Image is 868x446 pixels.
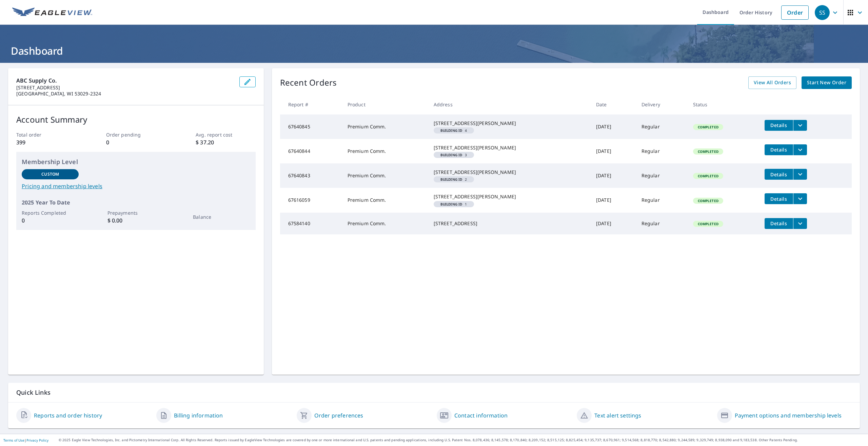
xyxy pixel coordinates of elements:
[688,94,759,114] th: Status
[434,120,585,127] div: [STREET_ADDRESS][PERSON_NAME]
[16,85,234,91] p: [STREET_ADDRESS]
[636,213,688,234] td: Regular
[636,163,688,188] td: Regular
[636,188,688,212] td: Regular
[765,169,793,180] button: detailsBtn-67640843
[815,5,830,20] div: SS
[174,411,223,420] a: Billing information
[765,120,793,131] button: detailsBtn-67640845
[793,144,807,155] button: filesDropdownBtn-67640844
[793,218,807,229] button: filesDropdownBtn-67584140
[769,122,789,128] span: Details
[793,193,807,204] button: filesDropdownBtn-67616059
[16,113,256,126] p: Account Summary
[694,221,723,226] span: Completed
[280,94,342,114] th: Report #
[769,146,789,153] span: Details
[591,94,636,114] th: Date
[793,169,807,180] button: filesDropdownBtn-67640843
[106,138,166,146] p: 0
[434,144,585,151] div: [STREET_ADDRESS][PERSON_NAME]
[436,202,471,206] span: 1
[22,198,250,207] p: 2025 Year To Date
[591,188,636,212] td: [DATE]
[436,178,471,181] span: 2
[735,411,842,420] a: Payment options and membership levels
[591,163,636,188] td: [DATE]
[22,209,79,216] p: Reports Completed
[342,163,428,188] td: Premium Comm.
[436,129,471,132] span: 4
[16,131,76,138] p: Total order
[636,139,688,163] td: Regular
[781,5,809,20] a: Order
[694,149,723,154] span: Completed
[636,114,688,139] td: Regular
[26,438,48,443] a: Privacy Policy
[591,213,636,234] td: [DATE]
[106,131,166,138] p: Order pending
[280,188,342,212] td: 67616059
[807,78,846,87] span: Start New Order
[342,213,428,234] td: Premium Comm.
[748,76,796,89] a: View All Orders
[3,438,48,442] p: |
[440,202,462,206] em: Building ID
[440,178,462,181] em: Building ID
[694,198,723,203] span: Completed
[434,193,585,200] div: [STREET_ADDRESS][PERSON_NAME]
[34,411,102,420] a: Reports and order history
[16,138,76,146] p: 399
[342,114,428,139] td: Premium Comm.
[280,114,342,139] td: 67640845
[107,209,164,216] p: Prepayments
[802,76,852,89] a: Start New Order
[59,438,865,443] p: © 2025 Eagle View Technologies, Inc. and Pictometry International Corp. All Rights Reserved. Repo...
[342,139,428,163] td: Premium Comm.
[280,163,342,188] td: 67640843
[754,78,791,87] span: View All Orders
[41,171,59,177] p: Custom
[436,153,471,157] span: 3
[769,196,789,202] span: Details
[454,411,508,420] a: Contact information
[16,91,234,97] p: [GEOGRAPHIC_DATA], WI 53029-2324
[765,193,793,204] button: detailsBtn-67616059
[765,218,793,229] button: detailsBtn-67584140
[16,388,852,397] p: Quick Links
[3,438,24,443] a: Terms of Use
[342,94,428,114] th: Product
[22,182,250,190] a: Pricing and membership levels
[769,220,789,227] span: Details
[440,153,462,157] em: Building ID
[636,94,688,114] th: Delivery
[342,188,428,212] td: Premium Comm.
[793,120,807,131] button: filesDropdownBtn-67640845
[591,139,636,163] td: [DATE]
[428,94,591,114] th: Address
[196,138,255,146] p: $ 37.20
[8,44,860,58] h1: Dashboard
[314,411,363,420] a: Order preferences
[280,139,342,163] td: 67640844
[196,131,255,138] p: Avg. report cost
[280,213,342,234] td: 67584140
[769,171,789,178] span: Details
[12,7,92,18] img: EV Logo
[107,216,164,225] p: $ 0.00
[594,411,641,420] a: Text alert settings
[434,169,585,176] div: [STREET_ADDRESS][PERSON_NAME]
[193,213,250,220] p: Balance
[280,76,337,89] p: Recent Orders
[22,157,250,166] p: Membership Level
[694,174,723,178] span: Completed
[440,129,462,132] em: Building ID
[591,114,636,139] td: [DATE]
[694,125,723,129] span: Completed
[22,216,79,225] p: 0
[434,220,585,227] div: [STREET_ADDRESS]
[765,144,793,155] button: detailsBtn-67640844
[16,76,234,85] p: ABC Supply Co.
